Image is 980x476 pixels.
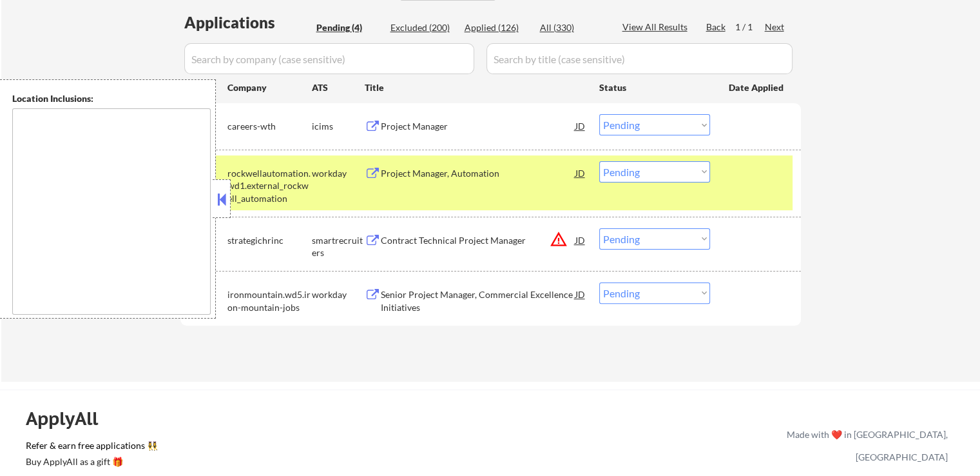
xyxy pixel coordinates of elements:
div: JD [574,228,587,252]
div: View All Results [622,21,691,34]
div: Company [227,81,312,94]
div: All (330) [540,21,604,34]
div: rockwellautomation.wd1.external_rockwell_automation [227,167,312,205]
div: ironmountain.wd5.iron-mountain-jobs [227,288,312,313]
div: careers-wth [227,120,312,133]
div: Date Applied [729,81,785,94]
div: Applications [184,15,312,30]
div: Contract Technical Project Manager [381,234,575,247]
div: Location Inclusions: [12,92,211,105]
div: Title [365,81,587,94]
div: Applied (126) [465,21,529,34]
div: workday [312,167,365,180]
div: JD [574,161,587,184]
div: Back [706,21,727,34]
div: Buy ApplyAll as a gift 🎁 [26,457,155,466]
div: smartrecruiters [312,234,365,259]
div: Made with ❤️ in [GEOGRAPHIC_DATA], [GEOGRAPHIC_DATA] [782,423,948,468]
div: Status [599,75,710,99]
div: 1 / 1 [735,21,765,34]
div: Project Manager [381,120,575,133]
div: Senior Project Manager, Commercial Excellence Initiatives [381,288,575,313]
a: Refer & earn free applications 👯‍♀️ [26,441,517,455]
div: Project Manager, Automation [381,167,575,180]
div: Excluded (200) [390,21,455,34]
a: Buy ApplyAll as a gift 🎁 [26,455,155,471]
div: strategichrinc [227,234,312,247]
div: Next [765,21,785,34]
div: workday [312,288,365,301]
div: JD [574,283,587,306]
div: icims [312,120,365,133]
div: JD [574,114,587,137]
div: ATS [312,81,365,94]
input: Search by title (case sensitive) [486,43,793,74]
div: Pending (4) [316,21,381,34]
input: Search by company (case sensitive) [184,43,474,74]
div: ApplyAll [26,408,113,430]
button: warning_amber [550,230,568,248]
